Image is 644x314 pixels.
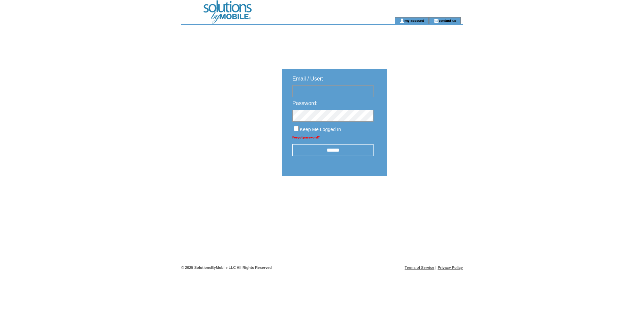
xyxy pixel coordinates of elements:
span: Keep Me Logged In [300,127,341,132]
img: account_icon.gif;jsessionid=66D5E1646AB7A1852499A7932471F31D [399,18,405,24]
span: © 2025 SolutionsByMobile LLC All Rights Reserved [181,265,272,270]
span: Email / User: [292,76,323,82]
img: contact_us_icon.gif;jsessionid=66D5E1646AB7A1852499A7932471F31D [433,18,439,24]
a: my account [405,18,424,23]
span: | [436,265,437,270]
a: contact us [439,18,456,23]
a: Privacy Policy [438,265,463,270]
a: Forgot password? [292,135,320,139]
img: transparent.png;jsessionid=66D5E1646AB7A1852499A7932471F31D [406,193,440,201]
span: Password: [292,100,318,106]
a: Terms of Service [405,265,434,270]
